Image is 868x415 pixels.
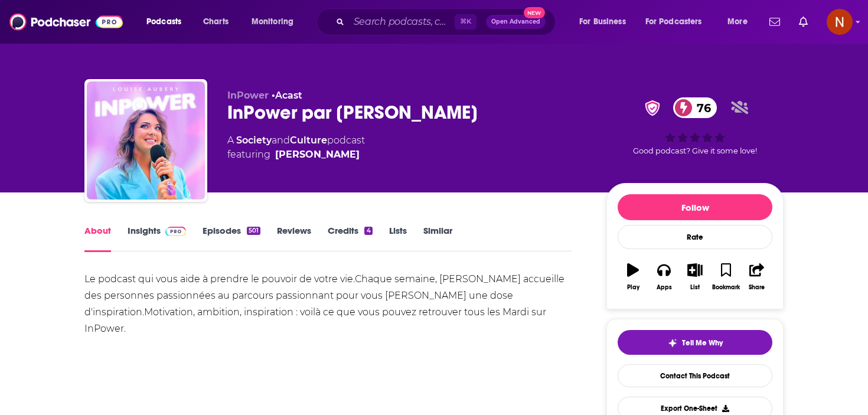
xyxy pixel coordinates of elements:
button: Bookmark [710,256,741,298]
span: Charts [203,14,229,30]
button: Follow [618,194,772,220]
button: Apps [648,256,679,298]
div: Le podcast qui vous aide à prendre le pouvoir de votre vie.Chaque semaine, [PERSON_NAME] accueill... [84,271,572,370]
span: and [272,135,290,146]
a: Culture [290,135,327,146]
div: 4 [364,227,372,235]
button: open menu [638,12,719,31]
span: 76 [685,97,717,118]
button: open menu [138,12,197,31]
a: Louise Aubery [275,148,360,162]
a: 76 [673,97,717,118]
span: Podcasts [146,14,181,30]
img: User Profile [827,9,853,35]
div: 501 [247,227,260,235]
img: InPower par Louise Aubery [87,81,205,200]
span: Good podcast? Give it some love! [633,146,757,155]
div: Bookmark [712,284,740,291]
div: Rate [618,225,772,249]
span: More [727,14,748,30]
button: Share [742,256,772,298]
a: Show notifications dropdown [794,12,812,32]
a: Similar [423,225,452,252]
span: InPower [227,90,269,101]
div: verified Badge76Good podcast? Give it some love! [606,90,784,163]
a: InsightsPodchaser Pro [128,225,186,252]
a: Show notifications dropdown [765,12,785,32]
a: Contact This Podcast [618,364,772,387]
span: For Business [579,14,626,30]
button: open menu [571,12,641,31]
span: Monitoring [252,14,293,30]
a: Episodes501 [203,225,260,252]
button: open menu [243,12,309,31]
a: Society [236,135,272,146]
div: List [690,284,700,291]
span: ⌘ K [455,14,477,30]
a: Lists [389,225,407,252]
span: featuring [227,148,365,162]
span: New [524,7,545,18]
button: Open AdvancedNew [486,15,546,29]
div: Apps [657,284,672,291]
img: Podchaser Pro [165,227,186,236]
span: For Podcasters [645,14,702,30]
input: Search podcasts, credits, & more... [349,12,455,31]
span: Logged in as AdelNBM [827,9,853,35]
a: Reviews [277,225,311,252]
button: Play [618,256,648,298]
img: verified Badge [641,100,664,116]
img: tell me why sparkle [668,338,677,348]
a: Acast [275,90,302,101]
a: Credits4 [328,225,372,252]
button: Show profile menu [827,9,853,35]
div: A podcast [227,133,365,162]
button: open menu [719,12,762,31]
span: • [272,90,302,101]
button: List [680,256,710,298]
img: Podchaser - Follow, Share and Rate Podcasts [9,11,123,33]
span: Open Advanced [491,19,540,25]
a: Charts [195,12,236,31]
div: Search podcasts, credits, & more... [328,8,567,35]
div: Share [749,284,765,291]
a: About [84,225,111,252]
div: Play [627,284,639,291]
button: tell me why sparkleTell Me Why [618,330,772,355]
span: Tell Me Why [682,338,723,348]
